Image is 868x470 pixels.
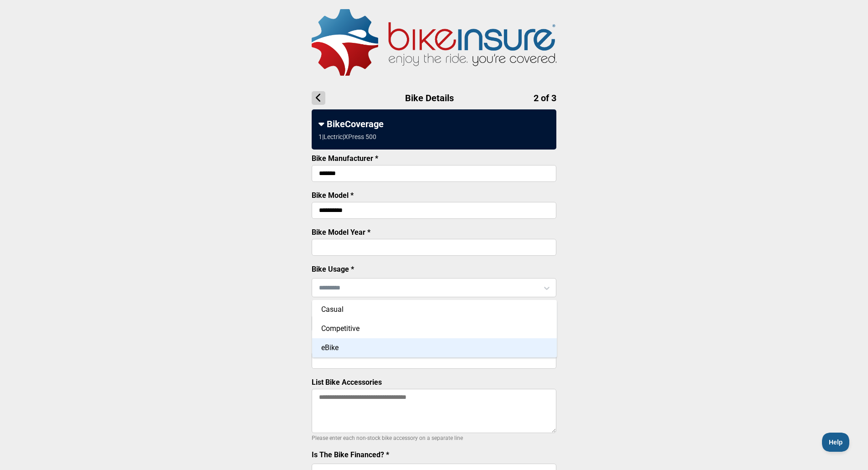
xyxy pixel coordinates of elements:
[312,450,389,459] label: Is The Bike Financed? *
[312,91,556,105] h1: Bike Details
[318,133,376,140] div: 1 | Lectric | XPress 500
[312,228,370,237] label: Bike Model Year *
[312,433,556,444] p: Please enter each non-stock bike accessory on a separate line
[312,265,354,274] label: Bike Usage *
[312,341,375,350] label: Bike Serial Number
[312,338,557,357] div: eBike
[312,319,557,338] div: Competitive
[312,378,382,387] label: List Bike Accessories
[312,191,354,200] label: Bike Model *
[822,433,850,452] iframe: Toggle Customer Support
[312,154,378,163] label: Bike Manufacturer *
[534,93,556,103] span: 2 of 3
[312,300,557,319] div: Casual
[312,304,383,313] label: Bike Purchase Price *
[318,119,550,129] div: BikeCoverage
